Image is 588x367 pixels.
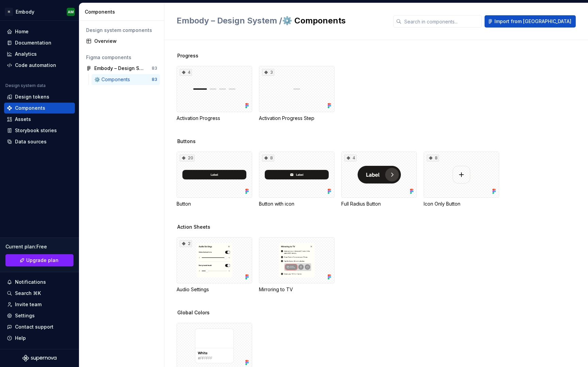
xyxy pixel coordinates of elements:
svg: Supernova Logo [22,355,56,362]
span: Upgrade plan [26,257,59,264]
a: Design tokens [4,91,75,102]
a: Code automation [4,60,75,71]
button: Search ⌘K [4,288,75,299]
div: 3Activation Progress Step [259,66,334,122]
div: 83 [152,77,157,82]
span: Action Sheets [177,224,210,230]
button: Import from [GEOGRAPHIC_DATA] [485,15,576,28]
div: AM [68,9,74,15]
div: 20Button [177,152,252,207]
input: Search in components... [402,15,482,28]
div: 8 [427,155,439,161]
div: Embody [16,8,34,15]
div: Audio Settings [177,286,252,293]
div: Icon Only Button [424,200,499,207]
h2: ⚙️ Components [177,15,385,26]
div: Embody – Design System [94,65,145,72]
a: Documentation [4,37,75,48]
div: Components [85,8,161,15]
div: Figma components [86,54,157,61]
div: 4 [180,69,192,76]
div: Notifications [15,279,46,285]
div: Data sources [15,138,47,145]
div: Home [15,28,29,35]
a: ⚙️ Components83 [92,74,160,85]
div: ⚙️ Components [94,76,133,83]
div: Storybook stories [15,127,57,134]
span: Buttons [177,138,196,145]
div: Mirroring to TV [259,237,334,293]
button: HEmbodyAM [1,4,78,19]
div: H [5,8,13,16]
div: 4Full Radius Button [341,152,417,207]
a: Settings [4,310,75,321]
div: Design tokens [15,93,49,100]
div: 2Audio Settings [177,237,252,293]
a: Invite team [4,299,75,310]
div: Settings [15,312,35,319]
a: Assets [4,114,75,125]
div: 8Button with icon [259,152,334,207]
div: 2 [180,240,192,247]
div: Components [15,105,45,111]
div: Design system data [5,83,46,88]
div: Assets [15,116,31,123]
div: Full Radius Button [341,200,417,207]
div: 3 [262,69,274,76]
a: Analytics [4,49,75,59]
div: Button [177,200,252,207]
button: Help [4,333,75,344]
button: Notifications [4,277,75,287]
div: Activation Progress [177,115,252,122]
a: Home [4,26,75,37]
div: 4 [344,155,357,161]
div: Current plan : Free [5,243,73,250]
button: Contact support [4,321,75,332]
div: 8 [262,155,274,161]
div: Code automation [15,62,56,69]
a: Upgrade plan [5,254,73,266]
a: Components [4,103,75,113]
span: Progress [177,52,198,59]
div: Contact support [15,324,53,330]
div: Help [15,335,26,342]
div: 8Icon Only Button [424,152,499,207]
div: 83 [152,66,157,71]
a: Storybook stories [4,125,75,136]
div: Overview [94,38,157,45]
a: Overview [83,36,160,47]
div: Invite team [15,301,42,308]
a: Data sources [4,136,75,147]
div: 20 [180,155,195,161]
div: Documentation [15,39,51,46]
span: Import from [GEOGRAPHIC_DATA] [494,18,571,25]
div: Analytics [15,51,37,57]
a: Embody – Design System83 [83,63,160,74]
div: Button with icon [259,200,334,207]
span: Global Colors [177,309,210,316]
div: Design system components [86,27,157,34]
div: Search ⌘K [15,290,41,297]
div: Activation Progress Step [259,115,334,122]
div: Mirroring to TV [259,286,334,293]
span: Embody – Design System / [177,16,282,25]
div: 4Activation Progress [177,66,252,122]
